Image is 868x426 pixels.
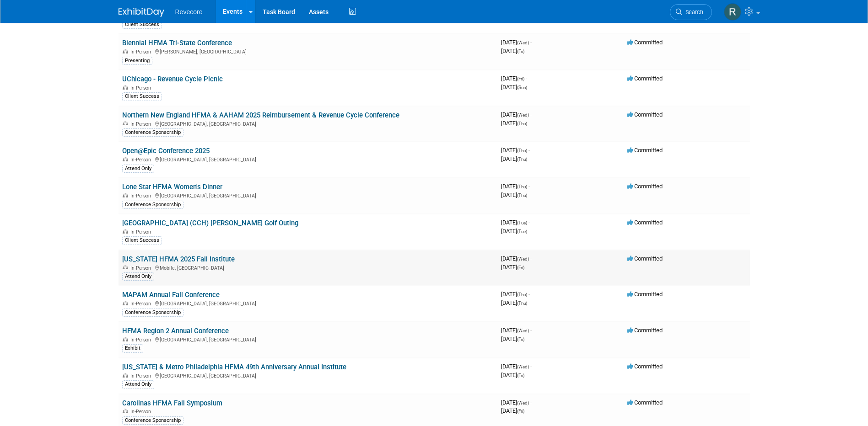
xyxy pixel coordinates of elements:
[122,192,494,199] div: [GEOGRAPHIC_DATA], [GEOGRAPHIC_DATA]
[526,75,527,82] span: -
[122,299,494,307] div: [GEOGRAPHIC_DATA], [GEOGRAPHIC_DATA]
[122,344,143,352] div: Exhibit
[130,301,154,307] span: In-Person
[130,409,154,415] span: In-Person
[501,255,532,262] span: [DATE]
[627,399,663,406] span: Committed
[627,291,663,298] span: Committed
[517,49,524,54] span: (Fri)
[501,111,532,118] span: [DATE]
[122,201,183,209] div: Conference Sponsorship
[627,219,663,226] span: Committed
[670,4,712,20] a: Search
[517,184,527,189] span: (Thu)
[501,48,524,54] span: [DATE]
[123,49,128,53] img: In-Person Event
[501,407,524,414] span: [DATE]
[122,39,232,47] a: Biennial HFMA Tri-State Conference
[627,363,663,370] span: Committed
[122,264,494,271] div: Mobile, [GEOGRAPHIC_DATA]
[122,236,162,245] div: Client Success
[501,363,532,370] span: [DATE]
[517,148,527,153] span: (Thu)
[122,21,162,29] div: Client Success
[517,409,524,414] span: (Fri)
[501,75,527,82] span: [DATE]
[517,121,527,126] span: (Thu)
[501,299,527,306] span: [DATE]
[122,92,162,101] div: Client Success
[122,363,346,371] a: [US_STATE] & Metro Philadelphia HFMA 49th Anniversary Annual Institute
[119,8,164,17] img: ExhibitDay
[175,8,203,16] span: Revecore
[528,219,530,226] span: -
[130,265,154,271] span: In-Person
[627,75,663,82] span: Committed
[530,363,532,370] span: -
[530,39,532,46] span: -
[130,121,154,127] span: In-Person
[122,255,235,263] a: [US_STATE] HFMA 2025 Fall Institute
[130,373,154,379] span: In-Person
[517,157,527,162] span: (Thu)
[122,309,183,317] div: Conference Sponsorship
[517,76,524,81] span: (Fri)
[130,157,154,163] span: In-Person
[123,193,128,197] img: In-Person Event
[123,85,128,90] img: In-Person Event
[122,291,220,299] a: MAPAM Annual Fall Conference
[627,39,663,46] span: Committed
[517,301,527,306] span: (Thu)
[501,228,527,234] span: [DATE]
[517,85,527,90] span: (Sun)
[130,85,154,91] span: In-Person
[122,335,494,343] div: [GEOGRAPHIC_DATA], [GEOGRAPHIC_DATA]
[122,120,494,127] div: [GEOGRAPHIC_DATA], [GEOGRAPHIC_DATA]
[122,372,494,379] div: [GEOGRAPHIC_DATA], [GEOGRAPHIC_DATA]
[501,327,532,334] span: [DATE]
[122,327,229,335] a: HFMA Region 2 Annual Conference
[122,155,494,163] div: [GEOGRAPHIC_DATA], [GEOGRAPHIC_DATA]
[122,128,183,137] div: Conference Sponsorship
[501,84,527,91] span: [DATE]
[530,399,532,406] span: -
[517,256,529,261] span: (Wed)
[501,264,524,271] span: [DATE]
[123,265,128,270] img: In-Person Event
[123,409,128,413] img: In-Person Event
[517,364,529,369] span: (Wed)
[123,121,128,126] img: In-Person Event
[517,229,527,234] span: (Tue)
[517,220,527,225] span: (Tue)
[528,291,530,298] span: -
[517,112,529,117] span: (Wed)
[501,372,524,378] span: [DATE]
[123,337,128,341] img: In-Person Event
[501,183,530,190] span: [DATE]
[517,328,529,333] span: (Wed)
[517,40,529,45] span: (Wed)
[627,147,663,154] span: Committed
[517,337,524,342] span: (Fri)
[122,183,222,191] a: Lone Star HFMA Women's Dinner
[122,272,154,281] div: Attend Only
[501,192,527,198] span: [DATE]
[682,9,703,16] span: Search
[123,229,128,234] img: In-Person Event
[528,183,530,190] span: -
[724,3,741,21] img: Rachael Sires
[501,219,530,226] span: [DATE]
[501,147,530,154] span: [DATE]
[122,165,154,173] div: Attend Only
[501,120,527,127] span: [DATE]
[122,111,399,119] a: Northern New England HFMA & AAHAM 2025 Reimbursement & Revenue Cycle Conference
[627,111,663,118] span: Committed
[530,255,532,262] span: -
[122,416,183,425] div: Conference Sponsorship
[501,155,527,162] span: [DATE]
[517,265,524,270] span: (Fri)
[501,399,532,406] span: [DATE]
[130,49,154,55] span: In-Person
[517,292,527,297] span: (Thu)
[123,373,128,378] img: In-Person Event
